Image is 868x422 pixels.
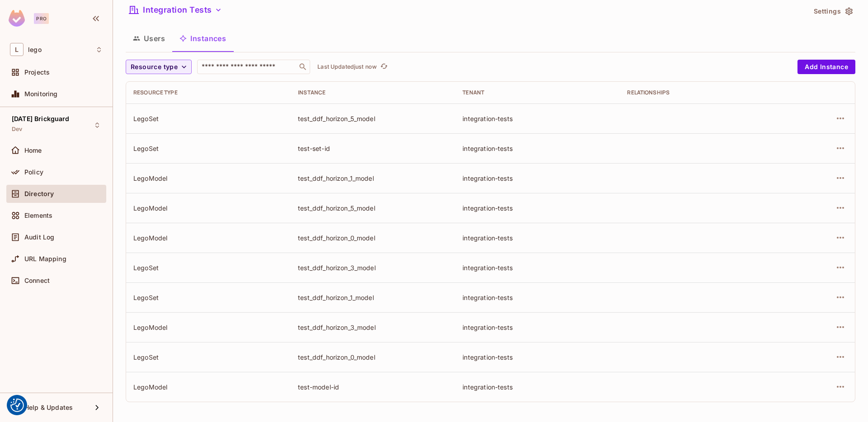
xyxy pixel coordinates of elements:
[133,144,283,153] div: LegoSet
[10,43,24,56] span: L
[133,293,283,302] div: LegoSet
[317,63,377,70] p: Last Updated just now
[133,234,283,242] div: LegoModel
[462,89,613,96] div: Tenant
[24,90,58,98] span: Monitoring
[462,204,613,212] div: integration-tests
[298,174,448,183] div: test_ddf_horizon_1_model
[10,399,24,412] button: Consent Preferences
[24,212,52,219] span: Elements
[298,204,448,212] div: test_ddf_horizon_5_model
[462,383,613,391] div: integration-tests
[462,114,613,123] div: integration-tests
[24,69,50,76] span: Projects
[298,114,448,123] div: test_ddf_horizon_5_model
[28,46,42,53] span: Workspace: lego
[298,89,448,96] div: Instance
[810,4,855,19] button: Settings
[133,323,283,332] div: LegoModel
[462,234,613,242] div: integration-tests
[12,115,70,122] span: [DATE] Brickguard
[298,293,448,302] div: test_ddf_horizon_1_model
[377,61,389,72] span: Click to refresh data
[298,263,448,272] div: test_ddf_horizon_3_model
[133,174,283,183] div: LegoModel
[24,404,73,411] span: Help & Updates
[24,234,54,241] span: Audit Log
[133,114,283,123] div: LegoSet
[462,353,613,361] div: integration-tests
[298,144,448,153] div: test-set-id
[24,255,66,263] span: URL Mapping
[627,89,777,96] div: Relationships
[172,27,233,50] button: Instances
[462,323,613,332] div: integration-tests
[380,62,388,71] span: refresh
[24,277,50,284] span: Connect
[9,10,25,27] img: SReyMgAAAABJRU5ErkJggg==
[298,323,448,332] div: test_ddf_horizon_3_model
[797,60,855,74] button: Add Instance
[24,169,43,176] span: Policy
[133,204,283,212] div: LegoModel
[24,147,42,154] span: Home
[24,190,54,197] span: Directory
[34,13,49,24] div: Pro
[462,293,613,302] div: integration-tests
[298,234,448,242] div: test_ddf_horizon_0_model
[126,27,172,50] button: Users
[378,61,389,72] button: refresh
[462,174,613,183] div: integration-tests
[131,61,178,73] span: Resource type
[133,353,283,361] div: LegoSet
[298,353,448,361] div: test_ddf_horizon_0_model
[298,383,448,391] div: test-model-id
[133,263,283,272] div: LegoSet
[133,383,283,391] div: LegoModel
[126,3,226,17] button: Integration Tests
[462,263,613,272] div: integration-tests
[10,399,24,412] img: Revisit consent button
[462,144,613,153] div: integration-tests
[126,60,192,74] button: Resource type
[133,89,283,96] div: Resource type
[12,126,22,133] span: Dev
